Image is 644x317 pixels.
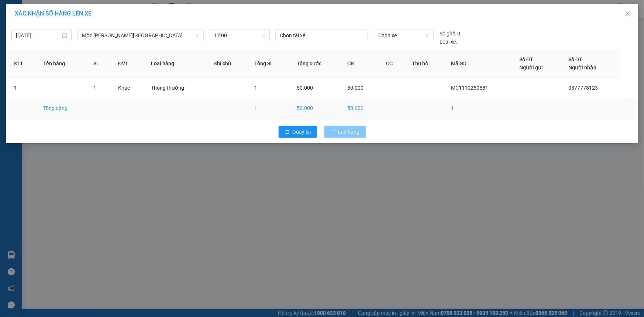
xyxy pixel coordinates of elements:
td: Khác [112,78,145,98]
input: 11/10/2025 [16,31,61,39]
span: Số ghế: [440,30,456,38]
span: Loại xe: [440,38,457,46]
span: MC1110250581 [451,85,489,91]
span: Người nhận [568,65,596,70]
td: 1 [445,98,513,118]
td: Thông thường [145,78,207,98]
span: loading [330,129,338,134]
span: 50.000 [347,85,364,91]
td: 1 [248,98,291,118]
span: 1 [93,85,96,91]
span: XÁC NHẬN SỐ HÀNG LÊN XE [15,10,92,17]
button: Lên hàng [324,126,366,138]
span: Số ĐT [568,56,582,62]
td: Tổng cộng [37,98,87,118]
span: rollback [285,129,290,135]
span: Lên hàng [338,128,360,136]
th: Loại hàng [145,49,207,78]
th: SL [87,49,112,78]
span: Số ĐT [519,56,533,62]
td: 50.000 [291,98,341,118]
th: CC [380,49,406,78]
th: Thu hộ [406,49,445,78]
span: Người gửi [519,65,543,70]
th: Tổng cước [291,49,341,78]
th: CR [341,49,380,78]
div: 0 [440,30,460,38]
span: 17:00 [214,30,265,41]
th: Tên hàng [37,49,87,78]
th: Tổng SL [248,49,291,78]
span: 1 [254,85,257,91]
span: 50.000 [297,85,313,91]
span: Quay lại [293,128,311,136]
th: Ghi chú [207,49,248,78]
th: Mã GD [445,49,513,78]
th: STT [8,49,37,78]
td: 1 [8,78,37,98]
th: ĐVT [112,49,145,78]
span: down [195,33,200,38]
span: Mộc Châu - Hà Nội [82,30,199,41]
button: rollbackQuay lại [279,126,317,138]
span: close [625,11,631,17]
span: Chọn xe [378,30,429,41]
span: 0377778123 [568,85,598,91]
td: 50.000 [341,98,380,118]
button: Close [617,4,638,24]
